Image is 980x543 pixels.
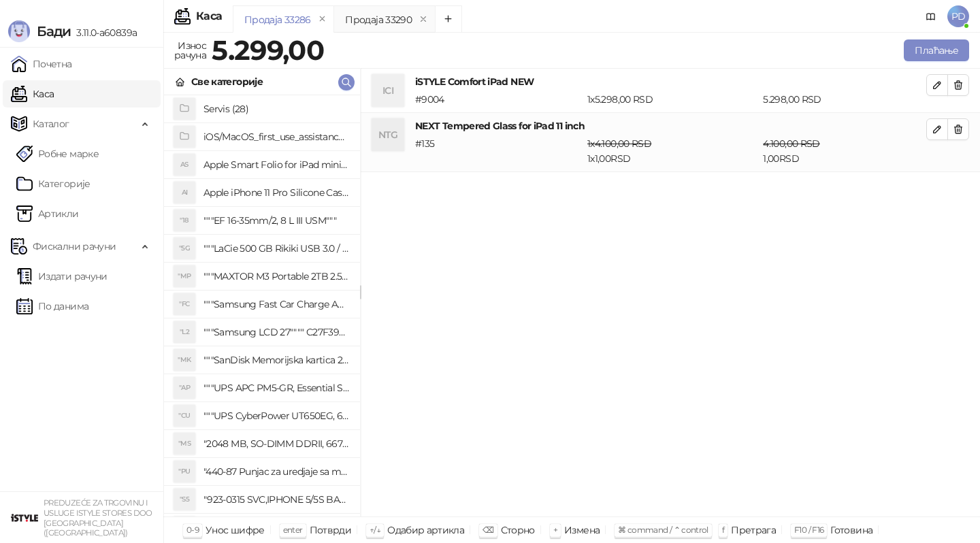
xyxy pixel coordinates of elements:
h4: Servis (28) [203,98,349,120]
div: ICI [372,74,404,107]
h4: Apple Smart Folio for iPad mini (A17 Pro) - Sage [203,154,349,176]
span: 1 x 4.100,00 RSD [587,137,651,150]
div: Сторно [501,521,535,539]
button: Add tab [435,5,462,33]
a: Категорије [16,170,91,197]
span: enter [283,525,303,535]
span: PD [947,5,969,27]
button: remove [314,14,331,25]
a: Документација [920,5,942,27]
strong: 5.299,00 [212,33,324,67]
h4: "923-0315 SVC,IPHONE 5/5S BATTERY REMOVAL TRAY Držač za iPhone sa kojim se otvara display [203,489,349,510]
div: 1 x 1,00 RSD [585,136,760,166]
img: 64x64-companyLogo-77b92cf4-9946-4f36-9751-bf7bb5fd2c7d.png [11,504,38,531]
div: # 135 [412,136,585,166]
h4: iOS/MacOS_first_use_assistance (4) [203,126,349,148]
span: 0-9 [186,525,199,535]
span: ⌘ command / ⌃ control [618,525,708,535]
div: 1 x 5.298,00 RSD [585,92,760,107]
div: "5G [174,237,195,259]
span: Фискални рачуни [33,233,116,260]
span: ↑/↓ [370,525,380,535]
div: "18 [174,210,195,231]
div: Потврди [310,521,352,539]
div: 5.298,00 RSD [760,92,929,107]
button: remove [414,14,432,25]
div: grid [164,95,360,516]
div: AI [174,182,195,203]
h4: """Samsung Fast Car Charge Adapter, brzi auto punja_, boja crna""" [203,293,349,315]
div: "L2 [174,321,195,343]
div: "PU [174,461,195,482]
span: + [553,525,557,535]
div: "AP [174,377,195,399]
div: AS [174,154,195,176]
div: "MS [174,433,195,455]
h4: """SanDisk Memorijska kartica 256GB microSDXC sa SD adapterom SDSQXA1-256G-GN6MA - Extreme PLUS, ... [203,349,349,371]
h4: """MAXTOR M3 Portable 2TB 2.5"""" crni eksterni hard disk HX-M201TCB/GM""" [203,265,349,287]
div: "FC [174,293,195,315]
h4: iSTYLE Comfort iPad NEW [415,74,926,89]
a: Робне марке [16,140,99,167]
div: Каса [196,11,222,22]
span: ⌫ [483,525,493,535]
div: Унос шифре [206,521,265,539]
span: Каталог [33,110,69,137]
a: ArtikliАртикли [16,200,79,227]
div: "S5 [174,489,195,510]
div: "MK [174,349,195,371]
span: Бади [37,23,71,39]
h4: """UPS APC PM5-GR, Essential Surge Arrest,5 utic_nica""" [203,377,349,399]
h4: """LaCie 500 GB Rikiki USB 3.0 / Ultra Compact & Resistant aluminum / USB 3.0 / 2.5""""""" [203,237,349,259]
div: NTG [372,118,404,151]
div: Измена [564,521,600,539]
span: F10 / F16 [794,525,823,535]
h4: "440-87 Punjac za uredjaje sa micro USB portom 4/1, Stand." [203,461,349,482]
div: Претрага [731,521,776,539]
div: "CU [174,405,195,427]
img: Logo [8,20,30,42]
div: 1,00 RSD [760,136,929,166]
div: Све категорије [191,74,263,89]
span: f [722,525,724,535]
h4: """Samsung LCD 27"""" C27F390FHUXEN""" [203,321,349,343]
h4: NEXT Tempered Glass for iPad 11 inch [415,118,926,133]
h4: """UPS CyberPower UT650EG, 650VA/360W , line-int., s_uko, desktop""" [203,405,349,427]
span: 3.11.0-a60839a [71,27,137,39]
a: Почетна [11,50,72,78]
div: Готовина [830,521,872,539]
a: Каса [11,80,54,108]
div: Продаја 33286 [244,12,311,27]
div: "MP [174,265,195,287]
button: Плаћање [904,39,969,61]
h4: """EF 16-35mm/2, 8 L III USM""" [203,210,349,231]
a: Издати рачуни [16,263,108,290]
div: # 9004 [412,92,585,107]
div: Износ рачуна [171,37,209,64]
small: PREDUZEĆE ZA TRGOVINU I USLUGE ISTYLE STORES DOO [GEOGRAPHIC_DATA] ([GEOGRAPHIC_DATA]) [44,498,152,538]
a: По данима [16,293,88,320]
span: 4.100,00 RSD [763,137,819,150]
div: Одабир артикла [387,521,464,539]
h4: Apple iPhone 11 Pro Silicone Case - Black [203,182,349,203]
h4: "2048 MB, SO-DIMM DDRII, 667 MHz, Napajanje 1,8 0,1 V, Latencija CL5" [203,433,349,455]
div: Продаја 33290 [345,12,412,27]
